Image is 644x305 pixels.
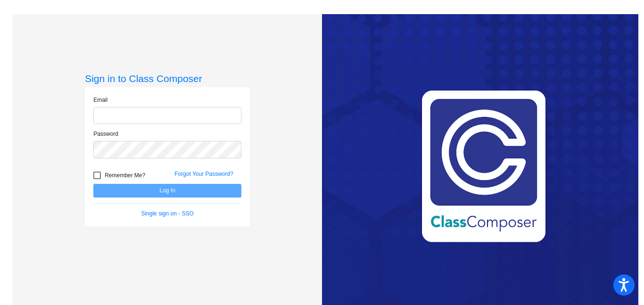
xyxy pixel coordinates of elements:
[141,210,193,217] a: Single sign on - SSO
[93,96,107,104] label: Email
[85,73,250,84] h3: Sign in to Class Composer
[93,184,241,198] button: Log In
[105,170,145,181] span: Remember Me?
[174,171,233,177] a: Forgot Your Password?
[93,130,118,138] label: Password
